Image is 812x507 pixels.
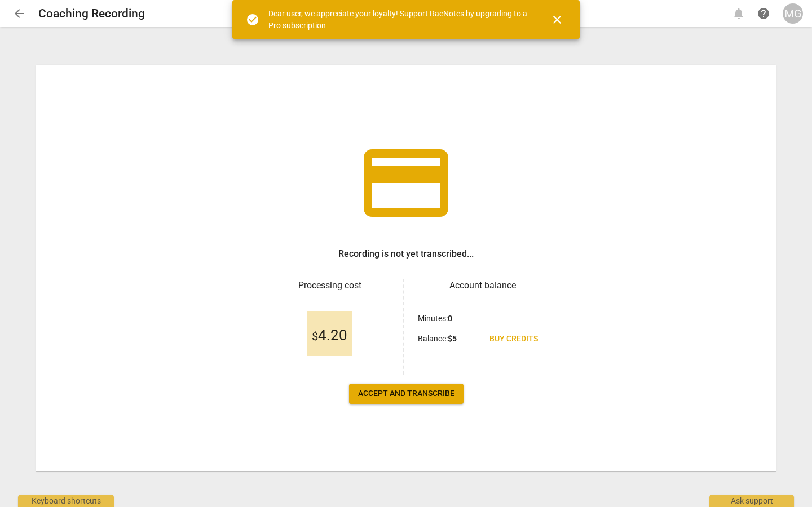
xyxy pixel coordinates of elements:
[448,314,452,323] b: 0
[489,333,538,345] span: Buy credits
[338,247,474,261] h3: Recording is not yet transcribed...
[18,495,114,507] div: Keyboard shortcuts
[418,279,547,292] h3: Account balance
[358,388,454,399] span: Accept and transcribe
[268,8,530,31] div: Dear user, we appreciate your loyalty! Support RaeNotes by upgrading to a
[246,13,259,26] span: check_circle
[312,330,318,343] span: $
[349,384,464,404] button: Accept and transcribe
[757,7,770,20] span: help
[753,3,774,24] a: Help
[544,6,571,33] button: Close
[268,21,326,30] a: Pro subscription
[448,334,457,343] b: $ 5
[355,132,457,234] span: credit_card
[480,329,547,349] a: Buy credits
[709,495,794,507] div: Ask support
[312,327,347,344] span: 4.20
[418,313,452,324] p: Minutes :
[12,7,26,20] span: arrow_back
[550,13,564,26] span: close
[265,279,394,292] h3: Processing cost
[783,3,803,24] button: MG
[38,7,145,21] h2: Coaching Recording
[418,333,457,345] p: Balance :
